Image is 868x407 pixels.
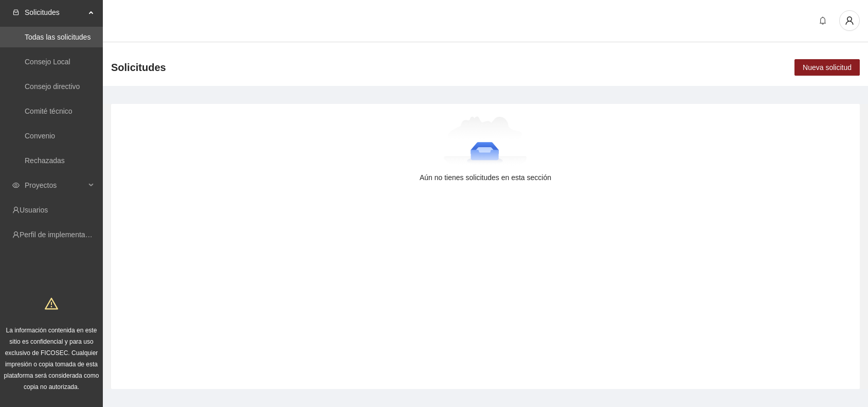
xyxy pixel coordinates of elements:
[25,33,91,41] a: Todas las solicitudes
[45,297,58,310] span: warning
[4,327,99,391] span: La información contenida en este sitio es confidencial y para uso exclusivo de FICOSEC. Cualquier...
[815,16,830,25] span: bell
[128,172,843,183] div: Aún no tienes solicitudes en esta sección
[25,82,80,91] a: Consejo directivo
[111,59,166,76] span: Solicitudes
[840,16,859,25] span: user
[794,59,860,76] button: Nueva solicitud
[25,107,73,115] a: Comité técnico
[12,182,20,189] span: eye
[20,231,100,239] a: Perfil de implementadora
[25,175,85,196] span: Proyectos
[815,12,831,29] button: bell
[25,156,65,165] a: Rechazadas
[25,2,85,23] span: Solicitudes
[12,9,20,16] span: inbox
[839,10,860,31] button: user
[25,58,70,66] a: Consejo Local
[444,116,528,168] img: Aún no tienes solicitudes en esta sección
[25,132,55,140] a: Convenio
[20,206,48,214] a: Usuarios
[803,62,852,73] span: Nueva solicitud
